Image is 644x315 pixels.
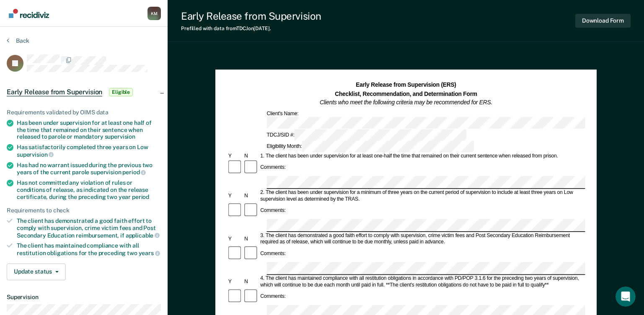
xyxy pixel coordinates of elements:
[243,153,259,160] div: N
[17,119,161,140] div: Has been under supervision for at least one half of the time that remained on their sentence when...
[259,153,585,160] div: 1. The client has been under supervision for at least one-half the time that remained on their cu...
[17,144,161,158] div: Has satisfactorily completed three years on Low
[7,37,29,44] button: Back
[17,242,161,256] div: The client has maintained compliance with all restitution obligations for the preceding two
[132,194,149,200] span: period
[7,263,66,280] button: Update status
[356,82,456,88] strong: Early Release from Supervision (ERS)
[105,133,135,140] span: supervision
[139,250,160,256] span: years
[9,9,49,18] img: Recidiviz
[259,190,585,203] div: 2. The client has been under supervision for a minimum of three years on the current period of su...
[265,141,475,152] div: Eligibility Month:
[147,7,161,20] button: Profile dropdown button
[616,287,636,307] iframe: Intercom live chat
[259,250,287,257] div: Comments:
[227,193,243,199] div: Y
[259,293,287,300] div: Comments:
[320,99,492,106] em: Clients who meet the following criteria may be recommended for ERS.
[575,14,631,28] button: Download Form
[259,165,287,171] div: Comments:
[259,232,585,245] div: 3. The client has demonstrated a good faith effort to comply with supervision, crime victim fees ...
[126,232,160,239] span: applicable
[7,294,161,301] dt: Supervision
[7,88,102,96] span: Early Release from Supervision
[265,129,468,141] div: TDCJ/SID #:
[227,279,243,285] div: Y
[335,90,477,97] strong: Checklist, Recommendation, and Determination Form
[17,179,161,200] div: Has not committed any violation of rules or conditions of release, as indicated on the release ce...
[7,109,161,116] div: Requirements validated by OIMS data
[109,88,133,96] span: Eligible
[227,236,243,242] div: Y
[243,279,259,285] div: N
[259,276,585,289] div: 4. The client has maintained compliance with all restitution obligations in accordance with PD/PO...
[181,10,321,22] div: Early Release from Supervision
[7,207,161,214] div: Requirements to check
[243,193,259,199] div: N
[227,153,243,160] div: Y
[122,169,146,176] span: period
[243,236,259,242] div: N
[17,162,161,176] div: Has had no warrant issued during the previous two years of the current parole supervision
[17,217,161,239] div: The client has demonstrated a good faith effort to comply with supervision, crime victim fees and...
[259,208,287,214] div: Comments:
[181,26,321,31] div: Prefilled with data from TDCJ on [DATE] .
[17,151,54,158] span: supervision
[147,7,161,20] div: K M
